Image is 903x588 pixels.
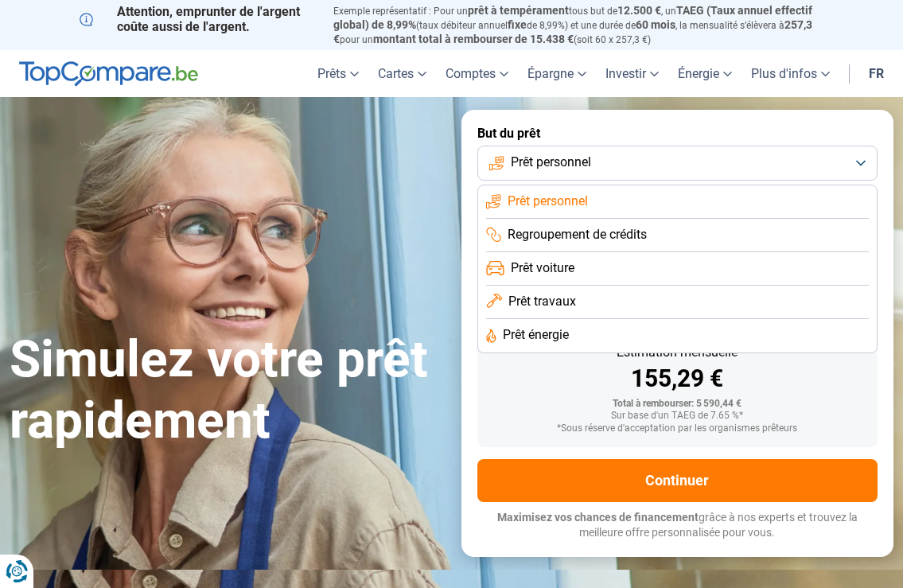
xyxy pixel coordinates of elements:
[333,4,823,46] p: Exemple représentatif : Pour un tous but de , un (taux débiteur annuel de 8,99%) et une durée de ...
[468,4,569,17] span: prêt à tempérament
[511,259,574,277] span: Prêt voiture
[436,50,518,97] a: Comptes
[333,4,812,31] span: TAEG (Taux annuel effectif global) de 8,99%
[477,126,878,141] label: But du prêt
[859,50,893,97] a: fr
[477,459,878,502] button: Continuer
[518,50,596,97] a: Épargne
[668,50,741,97] a: Énergie
[477,510,878,541] p: grâce à nos experts et trouvez la meilleure offre personnalisée pour vous.
[19,61,198,87] img: TopCompare
[497,511,699,524] span: Maximisez vos chances de financement
[741,50,839,97] a: Plus d'infos
[617,4,661,17] span: 12.500 €
[508,18,527,31] span: fixe
[508,293,576,310] span: Prêt travaux
[333,18,812,45] span: 257,3 €
[80,4,315,34] p: Attention, emprunter de l'argent coûte aussi de l'argent.
[508,193,588,210] span: Prêt personnel
[596,50,668,97] a: Investir
[636,18,675,31] span: 60 mois
[308,50,368,97] a: Prêts
[10,329,442,452] h1: Simulez votre prêt rapidement
[490,367,866,391] div: 155,29 €
[490,346,866,359] div: Estimation mensuelle
[490,399,866,410] div: Total à rembourser: 5 590,44 €
[477,146,878,181] button: Prêt personnel
[490,423,866,434] div: *Sous réserve d'acceptation par les organismes prêteurs
[490,411,866,422] div: Sur base d'un TAEG de 7.65 %*
[511,154,591,171] span: Prêt personnel
[373,33,574,45] span: montant total à rembourser de 15.438 €
[503,326,569,344] span: Prêt énergie
[508,226,647,243] span: Regroupement de crédits
[368,50,436,97] a: Cartes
